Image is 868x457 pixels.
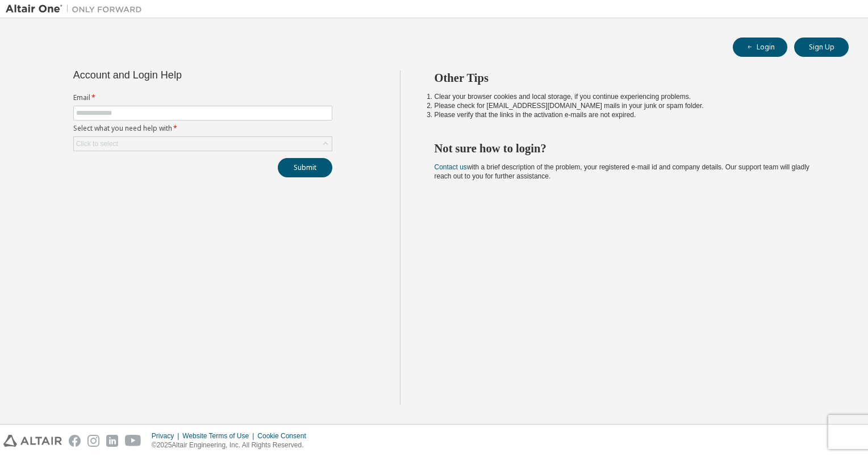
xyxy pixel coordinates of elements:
[76,139,118,148] div: Click to select
[73,70,281,80] div: Account and Login Help
[435,92,829,101] li: Clear your browser cookies and local storage, if you continue experiencing problems.
[733,38,787,57] button: Login
[435,101,829,110] li: Please check for [EMAIL_ADDRESS][DOMAIN_NAME] mails in your junk or spam folder.
[435,70,829,85] h2: Other Tips
[278,158,332,177] button: Submit
[6,3,148,15] img: Altair One
[106,435,118,447] img: linkedin.svg
[435,141,829,156] h2: Not sure how to login?
[73,124,332,133] label: Select what you need help with
[69,435,81,447] img: facebook.svg
[74,137,332,151] div: Click to select
[182,431,257,441] div: Website Terms of Use
[152,431,182,441] div: Privacy
[257,431,312,441] div: Cookie Consent
[794,38,849,57] button: Sign Up
[3,435,62,447] img: altair_logo.svg
[435,163,467,171] a: Contact us
[152,441,313,450] p: © 2025 Altair Engineering, Inc. All Rights Reserved.
[73,93,332,102] label: Email
[435,110,829,119] li: Please verify that the links in the activation e-mails are not expired.
[87,435,99,447] img: instagram.svg
[435,163,809,180] span: with a brief description of the problem, your registered e-mail id and company details. Our suppo...
[125,435,141,447] img: youtube.svg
